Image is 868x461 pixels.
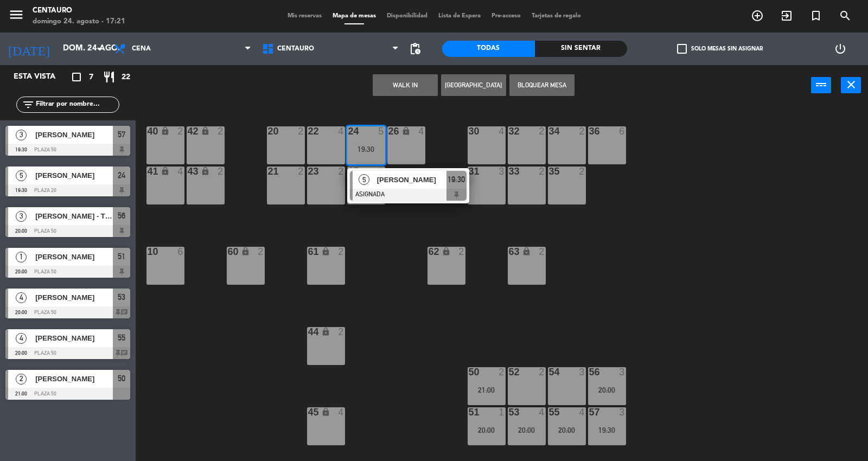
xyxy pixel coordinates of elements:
[161,167,170,176] i: lock
[509,126,509,136] div: 32
[338,407,344,417] div: 4
[549,167,550,176] div: 35
[298,167,304,176] div: 2
[499,367,505,377] div: 2
[8,7,24,23] i: menu
[441,74,506,96] button: [GEOGRAPHIC_DATA]
[161,126,170,136] i: lock
[177,167,184,176] div: 4
[589,367,590,377] div: 56
[321,247,330,256] i: lock
[522,247,531,256] i: lock
[677,44,687,54] span: check_box_outline_blank
[35,373,113,385] span: [PERSON_NAME]
[268,126,269,136] div: 20
[845,78,858,91] i: close
[35,99,119,111] input: Filtrar por nombre...
[458,247,465,257] div: 2
[401,126,411,136] i: lock
[509,74,575,96] button: Bloquear Mesa
[35,251,113,262] span: [PERSON_NAME]
[588,386,626,394] div: 20:00
[619,407,626,417] div: 3
[70,71,83,84] i: crop_square
[815,78,828,91] i: power_input
[348,126,349,136] div: 24
[499,407,505,417] div: 1
[539,407,545,417] div: 4
[359,174,369,185] span: 5
[509,247,509,257] div: 63
[268,167,269,176] div: 21
[35,292,113,303] span: [PERSON_NAME]
[539,126,545,136] div: 2
[433,13,486,19] span: Lista de Espera
[33,5,125,16] div: Centauro
[526,13,586,19] span: Tarjetas de regalo
[338,167,344,176] div: 2
[177,247,184,257] div: 6
[148,247,148,257] div: 10
[308,167,309,176] div: 23
[677,44,763,54] label: Solo mesas sin asignar
[35,210,113,222] span: [PERSON_NAME] - THE VINES
[16,170,27,181] span: 5
[486,13,526,19] span: Pre-acceso
[16,333,27,344] span: 4
[388,126,389,136] div: 26
[282,13,327,19] span: Mis reservas
[468,426,506,434] div: 20:00
[89,71,93,84] span: 7
[338,126,344,136] div: 4
[548,426,586,434] div: 20:00
[338,247,344,257] div: 2
[468,386,506,394] div: 21:00
[378,167,385,176] div: 2
[327,13,381,19] span: Mapa de mesas
[377,174,446,185] span: [PERSON_NAME]
[508,426,546,434] div: 20:00
[132,45,151,53] span: Cena
[418,126,425,136] div: 4
[347,145,385,153] div: 19:30
[201,126,210,136] i: lock
[579,167,585,176] div: 2
[839,9,852,22] i: search
[308,327,309,337] div: 44
[619,126,626,136] div: 6
[277,45,314,53] span: Centauro
[811,77,831,93] button: power_input
[539,367,545,377] div: 2
[499,126,505,136] div: 4
[619,367,626,377] div: 3
[321,327,330,336] i: lock
[338,327,344,337] div: 2
[298,126,304,136] div: 2
[780,9,793,22] i: exit_to_app
[535,41,628,57] div: Sin sentar
[22,98,35,111] i: filter_list
[509,367,509,377] div: 52
[148,126,148,136] div: 40
[16,252,27,262] span: 1
[8,7,24,27] button: menu
[373,74,438,96] button: WALK IN
[16,374,27,385] span: 2
[122,71,130,84] span: 22
[509,167,509,176] div: 33
[499,167,505,176] div: 3
[16,292,27,303] span: 4
[549,126,550,136] div: 34
[218,126,224,136] div: 2
[841,77,861,93] button: close
[218,167,224,176] div: 2
[33,16,125,27] div: domingo 24. agosto - 17:21
[321,407,330,417] i: lock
